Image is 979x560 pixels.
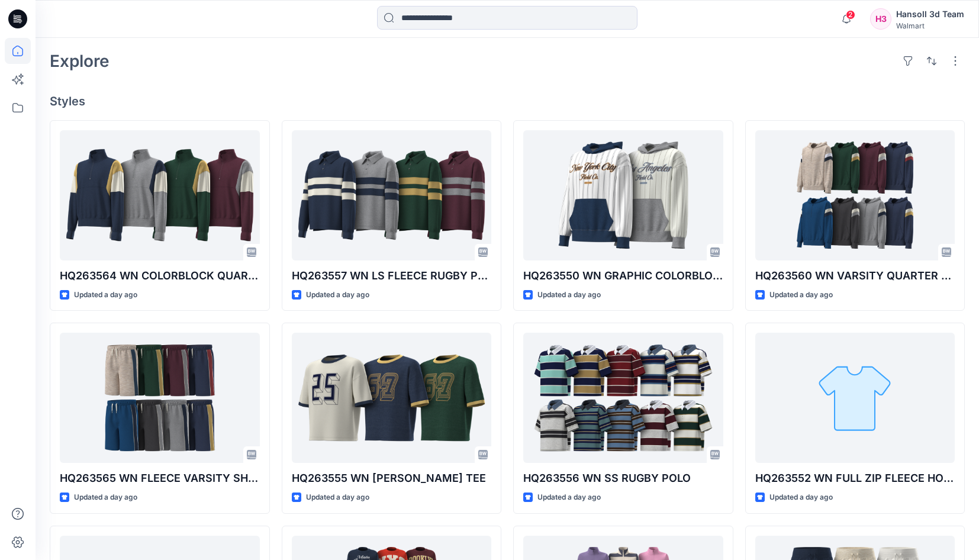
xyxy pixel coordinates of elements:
a: HQ263560 WN VARSITY QUARTER ZIP HOODIE [755,130,955,260]
a: HQ263555 WN SS RINGER TEE [292,333,492,463]
a: HQ263550 WN GRAPHIC COLORBLOCK HOODIE [523,130,723,260]
div: Walmart [896,21,964,30]
p: HQ263565 WN FLEECE VARSITY SHORT [60,470,260,487]
div: H3 [870,8,891,30]
p: Updated a day ago [769,491,833,504]
p: HQ263564 WN COLORBLOCK QUARTER ZIP [60,268,260,284]
p: Updated a day ago [537,289,601,301]
p: Updated a day ago [74,289,137,301]
a: HQ263565 WN FLEECE VARSITY SHORT [60,333,260,463]
h2: Explore [50,52,110,70]
a: HQ263564 WN COLORBLOCK QUARTER ZIP [60,130,260,260]
p: HQ263555 WN [PERSON_NAME] TEE [292,470,492,487]
p: HQ263557 WN LS FLEECE RUGBY POLO [292,268,492,284]
p: HQ263560 WN VARSITY QUARTER ZIP HOODIE [755,268,955,284]
h4: Styles [50,94,965,108]
p: Updated a day ago [74,491,137,504]
p: HQ263550 WN GRAPHIC COLORBLOCK HOODIE [523,268,723,284]
p: HQ263556 WN SS RUGBY POLO [523,470,723,487]
a: HQ263556 WN SS RUGBY POLO [523,333,723,463]
a: HQ263552 WN FULL ZIP FLEECE HOODIE [755,333,955,463]
p: HQ263552 WN FULL ZIP FLEECE HOODIE [755,470,955,487]
p: Updated a day ago [769,289,833,301]
div: Hansoll 3d Team [896,7,964,21]
p: Updated a day ago [306,491,369,504]
p: Updated a day ago [537,491,601,504]
a: HQ263557 WN LS FLEECE RUGBY POLO [292,130,492,260]
span: 2 [846,10,855,20]
p: Updated a day ago [306,289,369,301]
